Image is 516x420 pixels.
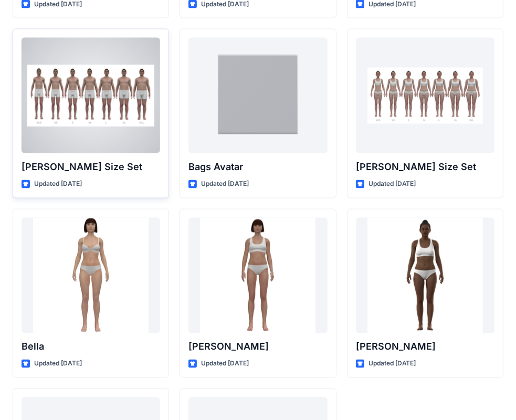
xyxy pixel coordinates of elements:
a: Gabrielle [356,218,494,333]
p: Updated [DATE] [368,359,416,370]
a: Oliver Size Set [22,38,160,153]
p: [PERSON_NAME] Size Set [22,160,160,174]
p: Updated [DATE] [201,178,249,190]
a: Emma [188,218,327,333]
p: [PERSON_NAME] Size Set [356,160,494,174]
p: Updated [DATE] [368,178,416,190]
a: Bella [22,218,160,333]
p: Updated [DATE] [34,359,82,370]
p: Bella [22,340,160,354]
p: Updated [DATE] [201,359,249,370]
p: Bags Avatar [188,160,327,174]
p: [PERSON_NAME] [188,340,327,354]
a: Bags Avatar [188,38,327,153]
p: [PERSON_NAME] [356,340,494,354]
p: Updated [DATE] [34,178,82,190]
a: Olivia Size Set [356,38,494,153]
